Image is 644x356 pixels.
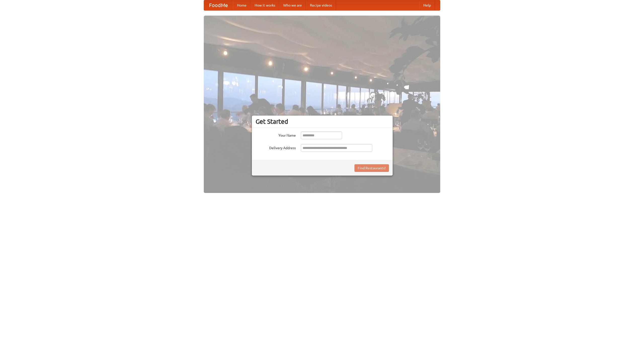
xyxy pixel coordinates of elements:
a: Home [233,0,251,10]
a: Help [419,0,435,10]
a: How it works [251,0,279,10]
a: Who we are [279,0,306,10]
h3: Get Started [256,118,389,125]
a: FoodMe [204,0,233,10]
button: Find Restaurants! [354,164,389,172]
label: Delivery Address [256,144,296,150]
label: Your Name [256,132,296,138]
a: Recipe videos [306,0,336,10]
